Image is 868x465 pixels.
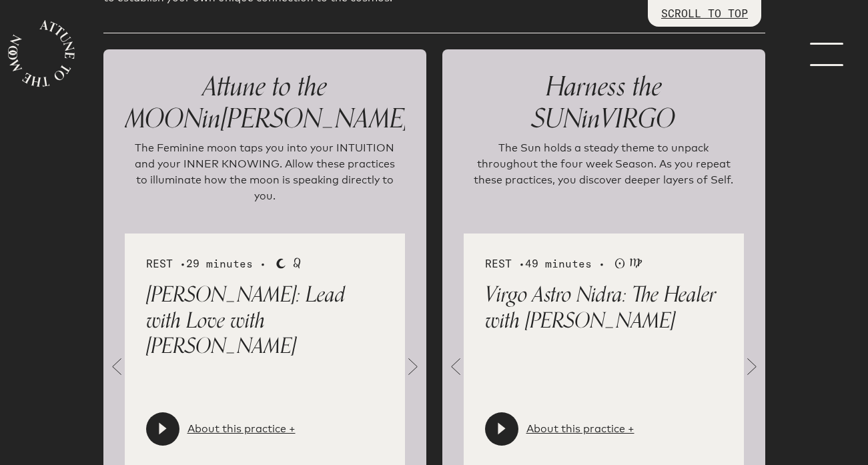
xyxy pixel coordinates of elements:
[485,282,723,334] p: Virgo Astro Nidra: The Healer with [PERSON_NAME]
[125,71,405,135] p: MOON [PERSON_NAME]
[526,421,634,437] a: About this practice +
[202,97,221,141] span: in
[130,140,400,207] p: The Feminine moon taps you into your INTUITION and your INNER KNOWING. Allow these practices to i...
[186,257,266,270] span: 29 minutes •
[146,282,384,359] p: [PERSON_NAME]: Lead with Love with [PERSON_NAME]
[525,257,605,270] span: 49 minutes •
[464,71,744,135] p: SUN VIRGO
[469,140,739,207] p: The Sun holds a steady theme to unpack throughout the four week Season. As you repeat these pract...
[582,97,600,141] span: in
[187,421,296,437] a: About this practice +
[546,65,662,109] span: Harness the
[146,255,384,272] div: REST •
[485,255,723,272] div: REST •
[661,5,748,21] p: SCROLL TO TOP
[203,65,327,109] span: Attune to the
